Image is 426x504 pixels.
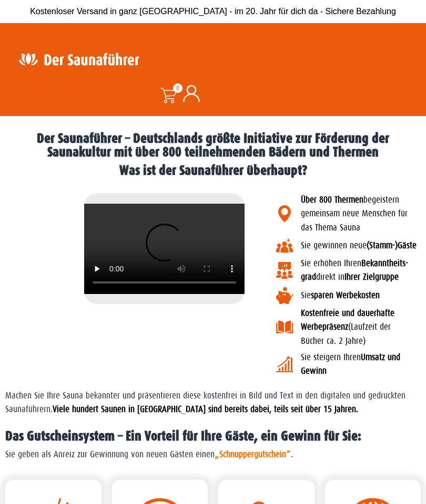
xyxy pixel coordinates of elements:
span: Kostenloser Versand in ganz [GEOGRAPHIC_DATA] - im 20. Jahr für dich da - Sichere Bezahlung [30,7,396,16]
p: Sie geben als Anreiz zur Gewinnung von neuen Gästen einen . [5,448,421,461]
p: Sie erhöhen Ihren direkt in [301,257,421,285]
b: Über 800 Thermen [301,195,363,205]
p: Sie [301,289,421,302]
b: Kostenfreie und dauerhafte Werbepräsenz [301,308,394,332]
span: 0 [173,83,182,93]
h2: Der Saunaführer – Deutschlands größte Initiative zur Förderung der Saunakultur mit über 800 teiln... [5,132,421,159]
h2: Was ist der Saunaführer überhaupt? [5,164,421,177]
p: (Laufzeit der Bücher ca. 2 Jahre) [301,307,421,348]
p: begeistern gemeinsam neue Menschen für das Thema Sauna [301,193,421,235]
p: Machen Sie Ihre Sauna bekannter und präsentieren diese kostenfrei in Bild und Text in den digital... [5,389,421,417]
p: Sie steigern Ihren [301,351,421,379]
span: Viele hundert Saunen in [GEOGRAPHIC_DATA] sind bereits dabei, teils seit über 15 Jahren. [53,404,358,414]
p: Sie gewinnen neue [301,239,421,253]
b: (Stamm-)Gäste [367,240,417,250]
b: sparen Werbekosten [311,290,380,300]
span: „Schnuppergutschein“ [215,449,291,459]
h2: Das Gutscheinsystem – Ein Vorteil für Ihre Gäste, ein Gewinn für Sie: [5,429,421,443]
b: Ihrer Zielgruppe [344,272,399,282]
